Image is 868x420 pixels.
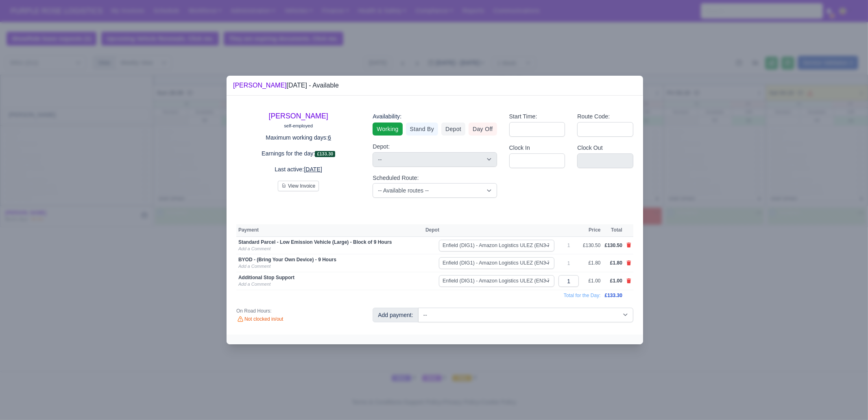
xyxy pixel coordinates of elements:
[581,224,602,236] th: Price
[373,122,402,136] a: Working
[509,143,530,153] label: Clock In
[238,256,421,263] div: BYOD - (Bring Your Own Device) - 9 Hours
[238,274,421,281] div: Additional Stop Support
[441,122,465,136] a: Depot
[233,82,287,89] a: [PERSON_NAME]
[233,81,339,90] div: [DATE] - Available
[564,293,601,298] span: Total for the Day:
[238,239,421,245] div: Standard Parcel - Low Emission Vehicle (Large) - Block of 9 Hours
[373,173,419,183] label: Scheduled Route:
[238,264,270,269] a: Add a Comment
[315,151,335,157] span: £133.30
[509,112,537,121] label: Start Time:
[581,272,602,290] td: £1.00
[373,142,390,151] label: Depot:
[827,381,868,420] iframe: Chat Widget
[605,243,622,248] span: £130.50
[236,224,423,236] th: Payment
[238,246,270,251] a: Add a Comment
[278,181,319,191] button: View Invoice
[236,133,360,142] p: Maximum working days:
[605,293,622,298] span: £133.30
[610,278,622,284] span: £1.00
[238,282,270,287] a: Add a Comment
[284,123,313,128] small: self-employed
[304,166,322,173] u: [DATE]
[469,122,497,136] a: Day Off
[558,260,579,267] div: 1
[577,112,610,121] label: Route Code:
[236,316,360,323] div: Not clocked in/out
[577,143,603,153] label: Clock Out
[406,122,438,136] a: Stand By
[558,242,579,249] div: 1
[373,308,418,322] div: Add payment:
[423,224,556,236] th: Depot
[581,236,602,254] td: £130.50
[603,224,624,236] th: Total
[610,260,622,266] span: £1.80
[236,165,360,174] p: Last active:
[373,112,497,121] div: Availability:
[328,134,331,141] u: 6
[236,149,360,158] p: Earnings for the day:
[236,308,360,314] div: On Road Hours:
[581,254,602,272] td: £1.80
[269,112,328,120] a: [PERSON_NAME]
